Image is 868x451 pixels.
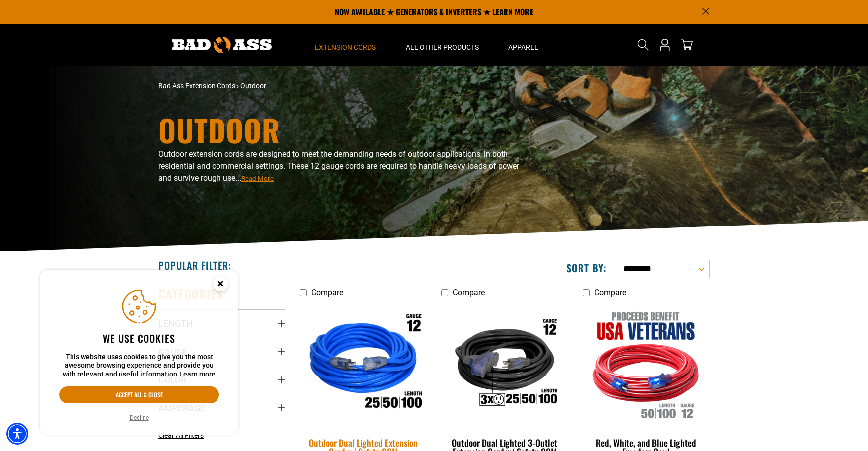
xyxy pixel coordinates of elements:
button: Accept all & close [59,386,219,403]
a: Learn more [179,370,216,378]
button: Decline [127,413,152,423]
span: Clear All Filters [158,431,204,439]
nav: breadcrumbs [158,81,521,91]
label: Sort by: [566,261,607,274]
summary: Search [635,37,651,53]
span: Outdoor [240,82,266,90]
span: Compare [311,288,343,297]
div: Accessibility Menu [6,423,28,445]
span: › [237,82,239,90]
summary: Extension Cords [300,24,391,66]
img: Outdoor Dual Lighted Extension Cord w/ Safety CGM [294,301,433,428]
p: This website uses cookies to give you the most awesome browsing experience and provide you with r... [59,353,219,379]
h2: Popular Filter: [158,259,231,272]
h2: We use cookies [59,332,219,345]
span: Apparel [508,43,538,52]
span: Read More [241,175,274,182]
img: Red, White, and Blue Lighted Freedom Cord [583,307,709,421]
h1: Outdoor [158,115,521,145]
span: Extension Cords [315,43,376,52]
span: All Other Products [406,43,479,52]
a: Bad Ass Extension Cords [158,82,235,90]
aside: Cookie Consent [40,270,238,436]
img: Outdoor Dual Lighted 3-Outlet Extension Cord w/ Safety CGM [442,307,567,421]
summary: All Other Products [391,24,494,66]
span: Outdoor extension cords are designed to meet the demanding needs of outdoor applications, in both... [158,150,519,183]
a: Clear All Filters [158,430,208,441]
summary: Apparel [494,24,553,66]
span: Compare [594,288,626,297]
span: Compare [453,288,485,297]
img: Bad Ass Extension Cords [172,37,272,53]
